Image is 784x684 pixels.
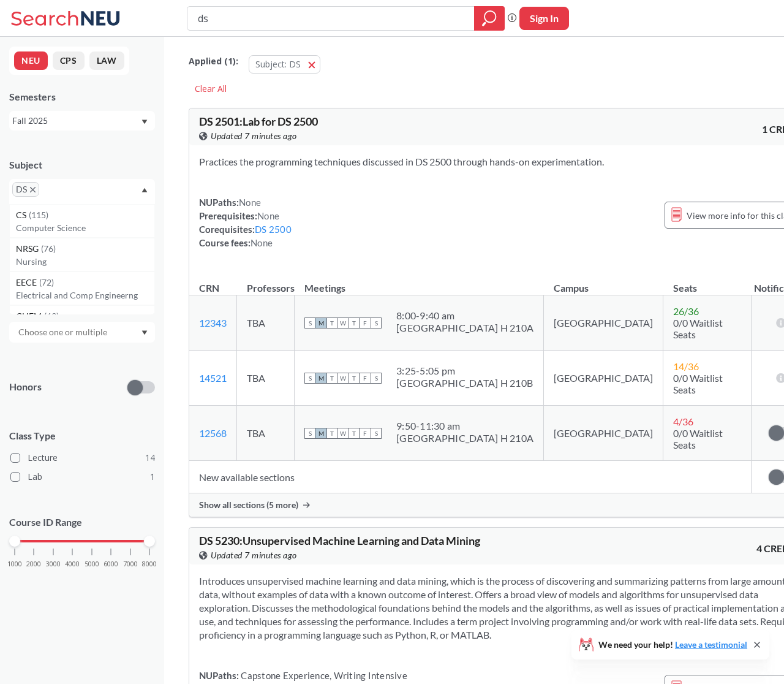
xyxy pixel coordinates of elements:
[12,114,140,127] div: Fall 2025
[9,322,155,343] div: Dropdown arrow
[189,461,751,493] td: New available sections
[396,432,533,444] div: [GEOGRAPHIC_DATA] H 210A
[199,317,227,329] a: 12343
[9,380,42,394] p: Honors
[251,237,273,248] span: None
[337,428,349,439] span: W
[673,360,699,372] span: 14 / 36
[9,158,155,172] div: Subject
[30,187,36,192] svg: X to remove pill
[199,196,292,249] div: NUPaths: Prerequisites: Corequisites: Course fees:
[237,351,295,406] td: TBA
[239,670,407,681] span: Capstone Experience, Writing Intensive
[349,317,360,329] span: T
[249,55,320,74] button: Subject: DS
[9,429,155,443] span: Class Type
[257,210,279,221] span: None
[150,470,155,484] span: 1
[349,373,360,384] span: T
[199,500,298,511] span: Show all sections (5 more)
[41,243,56,254] span: ( 76 )
[9,179,155,204] div: DSX to remove pillDropdown arrowCS(115)Computer ScienceNRSG(76)NursingEECE(72)Electrical and Comp...
[7,561,22,568] span: 1000
[237,269,295,295] th: Professors
[295,269,544,295] th: Meetings
[396,377,533,389] div: [GEOGRAPHIC_DATA] H 210B
[396,322,533,334] div: [GEOGRAPHIC_DATA] H 210A
[326,317,337,329] span: T
[65,561,80,568] span: 4000
[16,256,154,268] p: Nursing
[26,561,41,568] span: 2000
[371,428,382,439] span: S
[53,51,85,70] button: CPS
[9,515,155,530] p: Course ID Range
[396,420,533,432] div: 9:50 - 11:30 am
[199,534,480,547] span: DS 5230 : Unsupervised Machine Learning and Data Mining
[315,373,326,384] span: M
[544,295,663,351] td: [GEOGRAPHIC_DATA]
[237,295,295,351] td: TBA
[16,242,41,256] span: NRSG
[211,129,297,143] span: Updated 7 minutes ago
[360,317,371,329] span: F
[673,317,723,340] span: 0/0 Waitlist Seats
[12,182,39,197] span: DSX to remove pill
[349,428,360,439] span: T
[199,281,219,295] div: CRN
[255,58,301,70] span: Subject: DS
[145,451,155,465] span: 14
[104,561,118,568] span: 6000
[239,197,261,208] span: None
[197,8,466,29] input: Class, professor, course number, "phrase"
[46,561,61,568] span: 3000
[141,120,148,124] svg: Dropdown arrow
[16,208,29,222] span: CS
[304,373,315,384] span: S
[89,51,124,70] button: LAW
[44,311,59,321] span: ( 69 )
[255,224,292,235] a: DS 2500
[85,561,99,568] span: 5000
[326,428,337,439] span: T
[360,428,371,439] span: F
[29,210,48,220] span: ( 115 )
[673,305,699,317] span: 26 / 36
[371,317,382,329] span: S
[396,365,533,377] div: 3:25 - 5:05 pm
[39,277,54,287] span: ( 72 )
[482,10,497,27] svg: magnifying glass
[16,310,44,323] span: CHEM
[304,317,315,329] span: S
[9,90,155,104] div: Semesters
[141,188,148,192] svg: Dropdown arrow
[326,373,337,384] span: T
[142,561,157,568] span: 8000
[675,639,747,650] a: Leave a testimonial
[663,269,752,295] th: Seats
[237,406,295,461] td: TBA
[16,276,39,289] span: EECE
[315,428,326,439] span: M
[10,450,155,466] label: Lecture
[123,561,138,568] span: 7000
[199,427,227,439] a: 12568
[474,6,505,31] div: magnifying glass
[304,428,315,439] span: S
[673,372,723,395] span: 0/0 Waitlist Seats
[673,416,693,427] span: 4 / 36
[360,373,371,384] span: F
[211,549,297,562] span: Updated 7 minutes ago
[199,115,318,128] span: DS 2501 : Lab for DS 2500
[673,427,723,450] span: 0/0 Waitlist Seats
[12,325,115,340] input: Choose one or multiple
[598,640,747,649] span: We need your help!
[337,373,349,384] span: W
[544,351,663,406] td: [GEOGRAPHIC_DATA]
[9,111,155,131] div: Fall 2025Dropdown arrow
[189,80,233,98] div: Clear All
[371,373,382,384] span: S
[14,51,48,70] button: NEU
[10,469,155,485] label: Lab
[544,269,663,295] th: Campus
